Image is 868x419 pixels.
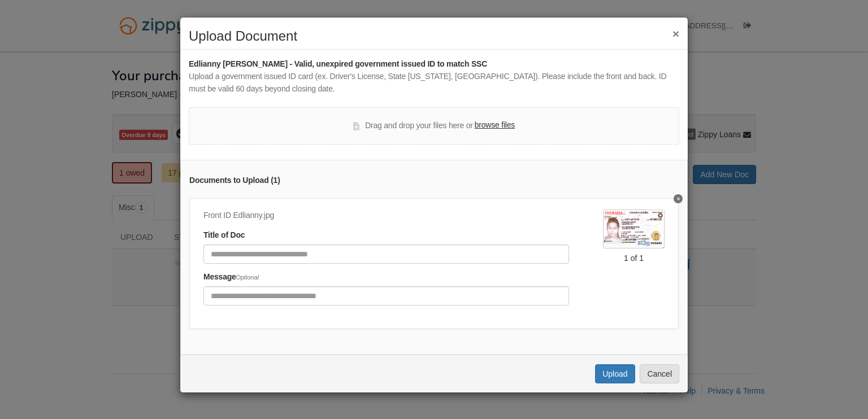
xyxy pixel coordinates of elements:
label: browse files [475,119,515,132]
button: Cancel [640,364,679,383]
button: Delete undefined [674,194,683,203]
div: Edlianny [PERSON_NAME] - Valid, unexpired government issued ID to match SSC [189,58,679,71]
div: Upload a government issued ID card (ex. Driver's License, State [US_STATE], [GEOGRAPHIC_DATA]). P... [189,71,679,95]
div: 1 of 1 [603,252,665,264]
span: Optional [236,274,259,281]
div: Drag and drop your files here or [353,119,515,133]
button: Upload [595,364,635,383]
input: Document Title [203,245,569,264]
label: Message [203,271,259,283]
div: Documents to Upload ( 1 ) [189,174,679,187]
h2: Upload Document [189,29,679,43]
label: Title of Doc [203,229,245,242]
img: Front ID Edlianny.jpg [603,209,665,248]
button: × [672,28,679,40]
input: Include any comments on this document [203,286,569,305]
div: Front ID Edlianny.jpg [203,209,569,222]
